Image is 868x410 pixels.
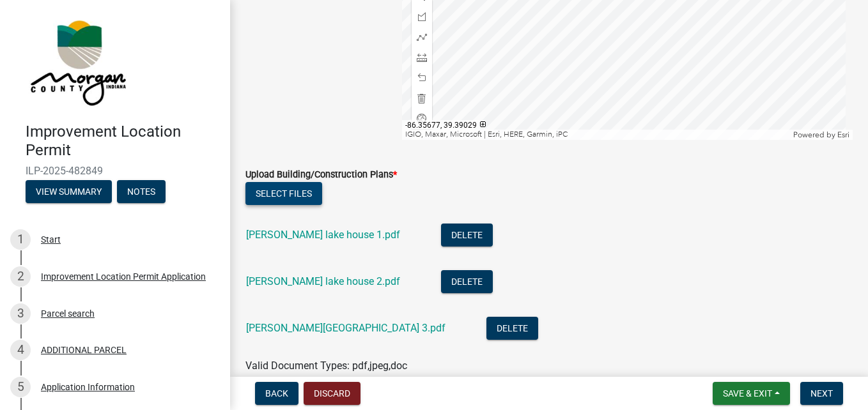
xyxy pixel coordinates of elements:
wm-modal-confirm: Notes [117,187,166,197]
button: Delete [441,270,493,293]
span: Valid Document Types: pdf,jpeg,doc [245,360,407,372]
div: 4 [10,340,31,360]
a: [PERSON_NAME][GEOGRAPHIC_DATA] 3.pdf [246,322,446,334]
button: Delete [486,317,538,340]
button: Back [255,382,298,405]
button: Notes [117,180,166,203]
span: Next [810,388,833,399]
div: Improvement Location Permit Application [41,272,206,281]
button: Discard [304,382,360,405]
button: Delete [441,224,493,247]
img: Morgan County, Indiana [26,13,128,109]
wm-modal-confirm: Delete Document [441,230,493,242]
span: Back [265,388,288,399]
a: [PERSON_NAME] lake house 1.pdf [246,229,400,241]
button: Save & Exit [713,382,790,405]
div: Powered by [790,130,853,140]
span: ILP-2025-482849 [26,165,205,177]
div: Application Information [41,383,135,391]
label: Upload Building/Construction Plans [245,171,397,179]
wm-modal-confirm: Delete Document [441,277,493,289]
button: View Summary [26,180,112,203]
button: Next [800,382,843,405]
div: IGIO, Maxar, Microsoft | Esri, HERE, Garmin, iPC [402,130,790,140]
div: 5 [10,377,31,397]
h4: Improvement Location Permit [26,123,220,160]
div: 1 [10,229,31,250]
div: Start [41,235,61,244]
div: ADDITIONAL PARCEL [41,345,127,354]
div: 2 [10,266,31,287]
wm-modal-confirm: Summary [26,187,112,197]
div: Parcel search [41,309,95,318]
wm-modal-confirm: Delete Document [486,323,538,335]
a: [PERSON_NAME] lake house 2.pdf [246,275,400,287]
button: Select files [245,182,322,205]
a: Esri [837,130,849,139]
span: Save & Exit [723,388,772,399]
div: 3 [10,303,31,324]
